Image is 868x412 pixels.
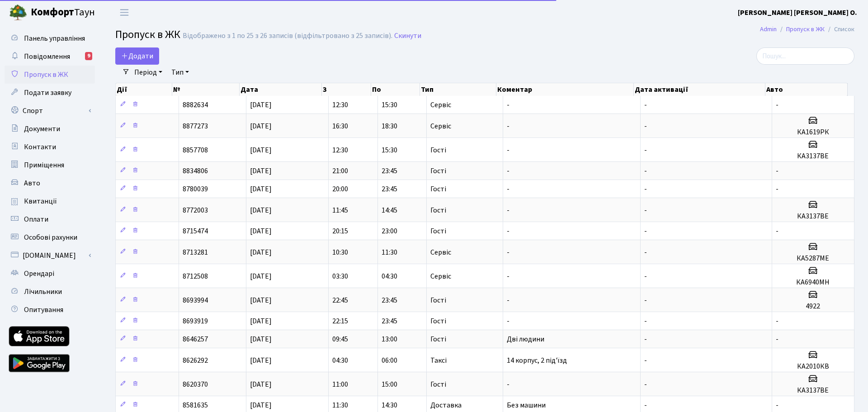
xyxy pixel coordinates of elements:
[634,83,765,96] th: Дата активації
[825,24,854,34] li: Список
[332,226,348,236] span: 20:15
[430,297,446,304] span: Гості
[24,124,60,134] span: Документи
[382,295,397,305] span: 23:45
[776,212,850,221] h5: КА3137ВЕ
[644,334,647,344] span: -
[250,100,272,110] span: [DATE]
[644,205,647,215] span: -
[644,247,647,257] span: -
[332,355,348,365] span: 04:30
[332,271,348,281] span: 03:30
[644,226,647,236] span: -
[24,269,54,279] span: Орендарі
[382,379,397,389] span: 15:00
[250,145,272,155] span: [DATE]
[250,316,272,326] span: [DATE]
[644,166,647,176] span: -
[507,145,509,155] span: -
[332,184,348,194] span: 20:00
[776,362,850,371] h5: КА2010КВ
[168,65,193,80] a: Тип
[382,145,397,155] span: 15:30
[507,100,509,110] span: -
[5,156,95,174] a: Приміщення
[507,355,567,365] span: 14 корпус, 2 під'їзд
[371,83,420,96] th: По
[250,295,272,305] span: [DATE]
[332,400,348,410] span: 11:30
[183,334,208,344] span: 8646257
[332,316,348,326] span: 22:15
[24,305,63,315] span: Опитування
[507,334,544,344] span: Дві людини
[24,142,56,152] span: Контакти
[507,184,509,194] span: -
[5,192,95,210] a: Квитанції
[183,32,392,40] div: Відображено з 1 по 25 з 26 записів (відфільтровано з 25 записів).
[5,283,95,301] a: Лічильники
[430,167,446,175] span: Гості
[250,271,272,281] span: [DATE]
[507,316,509,326] span: -
[131,65,166,80] a: Період
[183,316,208,326] span: 8693919
[5,246,95,265] a: [DOMAIN_NAME]
[172,83,240,96] th: №
[382,334,397,344] span: 13:00
[765,83,848,96] th: Авто
[430,317,446,325] span: Гості
[24,232,77,242] span: Особові рахунки
[760,24,777,34] a: Admin
[24,33,85,43] span: Панель управління
[382,247,397,257] span: 11:30
[394,32,421,40] a: Скинути
[382,316,397,326] span: 23:45
[5,174,95,192] a: Авто
[5,29,95,47] a: Панель управління
[746,20,868,39] nav: breadcrumb
[183,100,208,110] span: 8882634
[776,316,778,326] span: -
[507,166,509,176] span: -
[24,160,64,170] span: Приміщення
[644,316,647,326] span: -
[183,205,208,215] span: 8772003
[382,121,397,131] span: 18:30
[24,196,57,206] span: Квитанції
[183,355,208,365] span: 8626292
[430,147,446,154] span: Гості
[382,355,397,365] span: 06:00
[430,336,446,343] span: Гості
[115,27,180,43] span: Пропуск в ЖК
[496,83,634,96] th: Коментар
[332,100,348,110] span: 12:30
[183,226,208,236] span: 8715474
[507,226,509,236] span: -
[5,84,95,102] a: Подати заявку
[644,379,647,389] span: -
[430,381,446,388] span: Гості
[776,166,778,176] span: -
[430,123,451,130] span: Сервіс
[5,301,95,319] a: Опитування
[5,66,95,84] a: Пропуск в ЖК
[24,178,40,188] span: Авто
[250,205,272,215] span: [DATE]
[776,334,778,344] span: -
[507,400,546,410] span: Без машини
[250,247,272,257] span: [DATE]
[738,7,857,18] a: [PERSON_NAME] [PERSON_NAME] О.
[776,400,778,410] span: -
[507,121,509,131] span: -
[9,4,27,22] img: logo.png
[644,271,647,281] span: -
[31,5,74,19] b: Комфорт
[183,184,208,194] span: 8780039
[644,184,647,194] span: -
[183,247,208,257] span: 8713281
[644,121,647,131] span: -
[24,214,48,224] span: Оплати
[5,210,95,228] a: Оплати
[738,8,857,18] b: [PERSON_NAME] [PERSON_NAME] О.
